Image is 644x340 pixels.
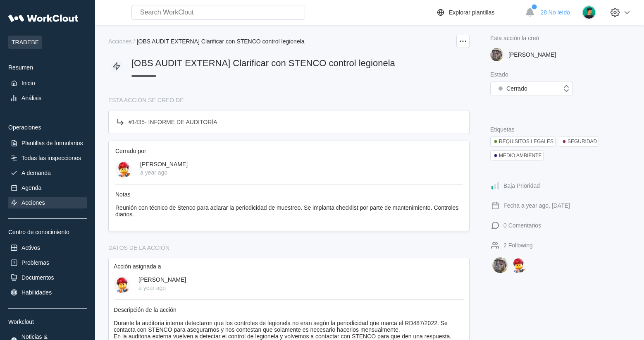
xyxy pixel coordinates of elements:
div: Problemas [21,259,49,266]
div: Descripción de la acción [114,306,464,313]
div: REQUISITOS LEGALES [499,139,553,144]
a: Activos [8,242,87,254]
a: #1435- INFORME DE AUDITORÍA [108,110,470,134]
div: Reunión con técnico de Stenco para aclarar la periodicidad de muestreo. Se implanta checklist por... [115,204,463,218]
div: Etiquetas [490,126,631,133]
img: DAVID BLANCO [492,257,508,273]
div: Todas las inspecciones [21,155,81,161]
div: [PERSON_NAME] [138,276,186,283]
div: Operaciones [8,124,87,131]
img: Sinttulo.jpg [115,161,132,177]
div: [PERSON_NAME] [508,51,556,58]
a: Inicio [8,77,87,89]
div: Estado [490,71,631,78]
span: 28 No leído [540,9,570,16]
div: Agenda [21,184,41,191]
div: Resumen [8,64,87,71]
div: Habilidades [21,289,52,296]
a: Explorar plantillas [436,7,521,17]
img: Sinttulo.jpg [114,276,130,293]
div: Baja Prioridad [503,182,540,189]
a: Acciones [108,38,134,45]
span: INFORME DE AUDITORÍA [148,119,217,125]
div: Inicio [21,80,35,86]
div: MEDIO AMBIENTE [499,153,541,158]
div: 0 Comentarios [503,222,541,229]
img: MANUEL JORDAN [510,257,527,273]
div: Cerrado por [115,148,463,154]
a: Plantillas de formularios [8,137,87,149]
div: a year ago [138,285,186,291]
div: 2 Following [503,242,533,249]
span: [OBS AUDIT EXTERNA] Clarificar con STENCO control legionela [131,58,395,68]
div: / [134,38,135,45]
div: Análisis [21,95,41,101]
div: Documentos [21,274,54,281]
div: Fecha a year ago, [DATE] [503,202,570,209]
a: Problemas [8,257,87,268]
input: Search WorkClout [131,5,305,20]
div: Durante la auditoria interna detectaron que los controles de legionela no eran según la periodici... [114,320,464,340]
a: A demanda [8,167,87,179]
span: [OBS AUDIT EXTERNA] Clarificar con STENCO control legionela [137,38,305,45]
img: 2f847459-28ef-4a61-85e4-954d408df519.jpg [490,48,503,61]
div: Centro de conocimiento [8,229,87,235]
div: Workclout [8,318,87,325]
a: Documentos [8,272,87,283]
div: Acciones [21,199,45,206]
div: Explorar plantillas [449,9,495,16]
div: Activos [21,244,40,251]
div: Plantillas de formularios [21,140,83,146]
div: DATOS DE LA ACCIÓN [108,244,470,251]
a: Habilidades [8,287,87,298]
div: # 1435 - [129,119,217,125]
div: Cerrado [495,83,527,94]
a: Agenda [8,182,87,194]
span: TRADEBE [8,36,42,49]
div: Esta acción la creó [490,35,631,41]
a: Todas las inspecciones [8,152,87,164]
div: SEGURIDAD [568,139,597,144]
img: user.png [582,5,596,19]
div: A demanda [21,170,51,176]
div: [PERSON_NAME] [140,161,188,168]
div: a year ago [140,169,188,176]
a: Acciones [8,197,87,208]
a: Análisis [8,92,87,104]
div: Notas [115,191,463,198]
div: Acción asignada a [114,263,464,270]
div: Acciones [108,38,132,45]
div: ESTA ACCIÓN SE CREÓ DE [108,97,470,103]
